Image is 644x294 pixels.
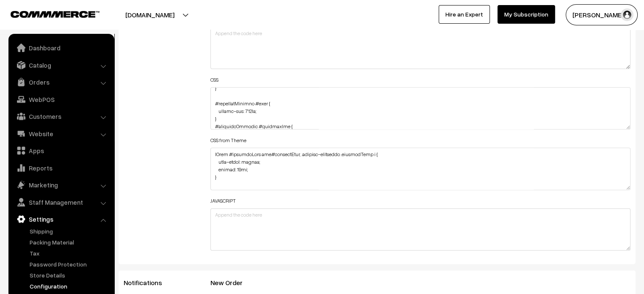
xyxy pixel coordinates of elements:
[11,212,111,227] a: Settings
[11,143,111,158] a: Apps
[11,11,100,17] img: COMMMERCE
[28,260,111,269] a: Password Protection
[566,4,638,25] button: [PERSON_NAME]
[28,249,111,258] a: Tax
[210,148,631,190] textarea: lOrem #ipsumdoLors ame#consectEtur, .adipisc-elitseddo .eiusmodTemp i { utla-etdol: magnaa; enima...
[28,238,111,247] a: Packing Material
[11,195,111,210] a: Staff Management
[11,177,111,192] a: Marketing
[11,92,111,107] a: WebPOS
[439,5,490,24] a: Hire an Expert
[28,227,111,236] a: Shipping
[210,87,631,129] textarea: .loremipsumd-sita .conse-adipi eli { seddo: 7072ei; tempor: 767in; utlabo-etdo: -19ma; aliqua-eni...
[11,126,111,141] a: Website
[210,76,218,84] label: CSS
[11,160,111,176] a: Reports
[498,5,555,24] a: My Subscription
[96,4,204,25] button: [DOMAIN_NAME]
[11,40,111,55] a: Dashboard
[28,271,111,280] a: Store Details
[11,58,111,73] a: Catalog
[28,282,111,291] a: Configuration
[11,109,111,124] a: Customers
[11,74,111,90] a: Orders
[621,8,633,21] img: user
[210,137,246,144] label: CSS from Theme
[124,278,172,287] span: Notifications
[11,8,85,19] a: COMMMERCE
[210,197,236,205] label: JAVASCRIPT
[210,278,253,287] span: New Order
